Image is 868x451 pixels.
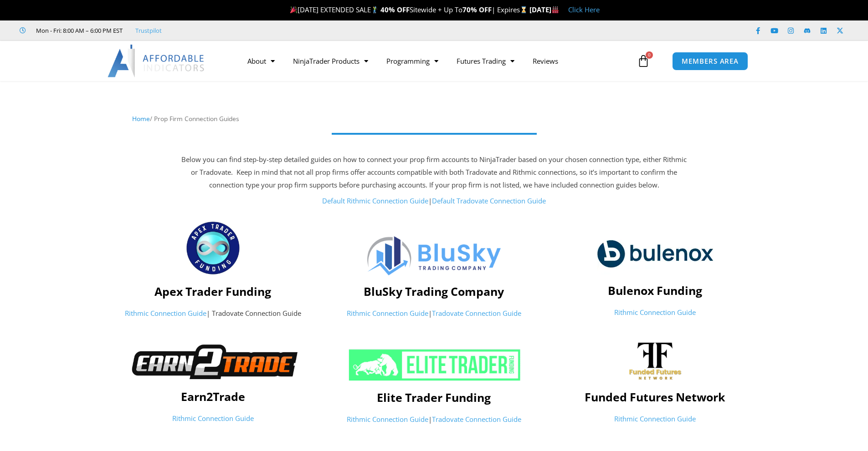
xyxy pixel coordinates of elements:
img: Earn2TradeNB | Affordable Indicators – NinjaTrader [121,343,305,380]
a: NinjaTrader Products [284,51,377,71]
a: Default Rithmic Connection Guide [322,196,428,205]
a: MEMBERS AREA [672,52,748,71]
a: Rithmic Connection Guide [172,414,254,423]
img: logo-2 | Affordable Indicators – NinjaTrader [597,233,714,274]
span: [DATE] EXTENDED SALE Sitewide + Up To | Expires [288,5,529,14]
a: Rithmic Connection Guide [347,415,428,424]
a: Click Here [568,5,600,14]
h4: Funded Futures Network [549,390,761,404]
strong: 70% OFF [462,5,492,14]
a: Programming [377,51,447,71]
a: Rithmic Connection Guide [614,308,696,317]
p: | Tradovate Connection Guide [107,307,319,320]
img: LogoAI | Affordable Indicators – NinjaTrader [108,45,205,77]
p: | [179,195,689,208]
img: 🏌️‍♂️ [371,6,378,13]
a: Rithmic Connection Guide [347,309,428,318]
strong: [DATE] [529,5,559,14]
h4: BluSky Trading Company [328,284,540,298]
a: Tradovate Connection Guide [432,415,521,424]
img: ⌛ [520,6,527,13]
img: 🎉 [290,6,297,13]
a: Trustpilot [135,25,162,36]
a: About [238,51,284,71]
img: apex_Logo1 | Affordable Indicators – NinjaTrader [185,220,241,276]
span: 0 [646,51,653,59]
a: Default Tradovate Connection Guide [432,196,546,205]
h4: Bulenox Funding [549,284,761,297]
h4: Earn2Trade [107,390,319,403]
img: 🏭 [552,6,559,13]
a: Home [132,114,150,123]
img: ETF 2024 NeonGrn 1 | Affordable Indicators – NinjaTrader [347,349,521,381]
p: | [328,413,540,426]
nav: Breadcrumb [132,113,736,125]
a: Tradovate Connection Guide [432,309,521,318]
a: Rithmic Connection Guide [125,309,206,318]
span: MEMBERS AREA [682,58,739,65]
nav: Menu [238,51,635,71]
img: Logo | Affordable Indicators – NinjaTrader [367,236,501,275]
a: 0 [623,48,663,74]
strong: 40% OFF [380,5,410,14]
p: Below you can find step-by-step detailed guides on how to connect your prop firm accounts to Ninj... [179,153,689,192]
a: Futures Trading [447,51,524,71]
span: Mon - Fri: 8:00 AM – 6:00 PM EST [34,25,123,36]
img: channels4_profile | Affordable Indicators – NinjaTrader [629,342,682,381]
h4: Elite Trader Funding [328,390,540,404]
p: | [328,307,540,320]
a: Rithmic Connection Guide [614,414,696,423]
h4: Apex Trader Funding [107,284,319,298]
a: Reviews [524,51,567,71]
